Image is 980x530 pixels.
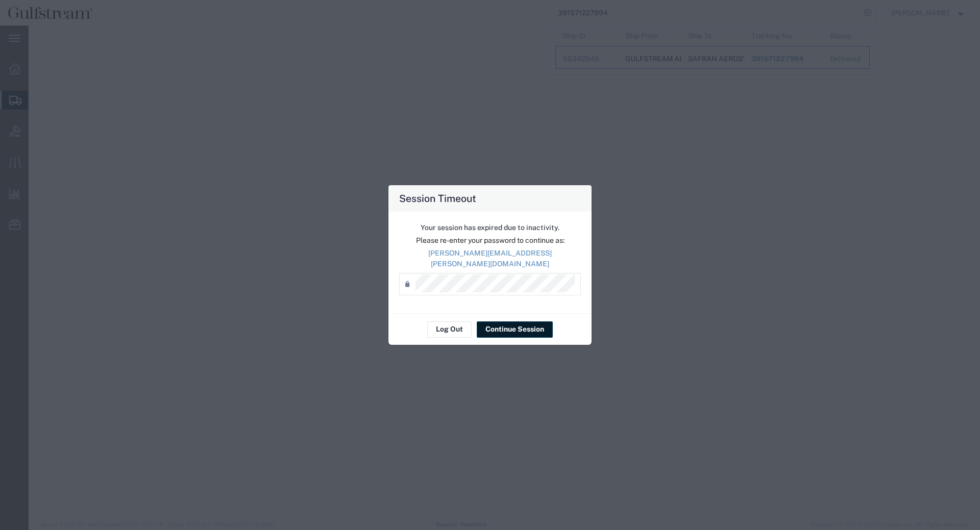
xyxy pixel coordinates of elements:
p: Please re-enter your password to continue as: [399,235,581,246]
h4: Session Timeout [399,191,476,206]
p: [PERSON_NAME][EMAIL_ADDRESS][PERSON_NAME][DOMAIN_NAME] [399,248,581,269]
button: Log Out [427,321,472,338]
p: Your session has expired due to inactivity. [399,222,581,233]
button: Continue Session [477,321,553,338]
